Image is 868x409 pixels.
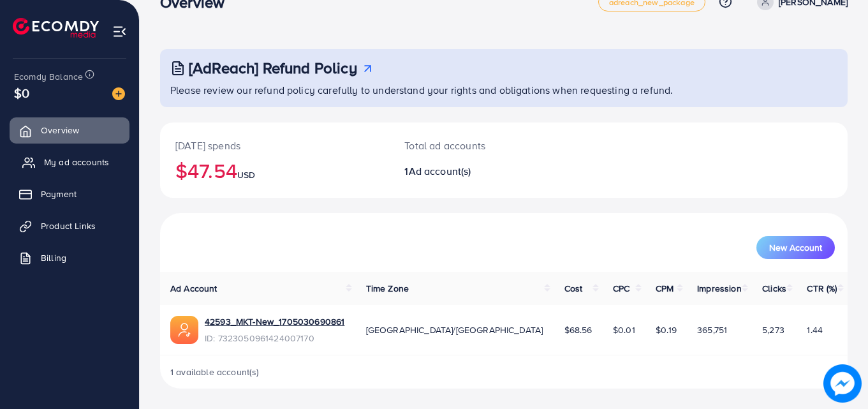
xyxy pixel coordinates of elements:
[170,316,198,344] img: ic-ads-acc.e4c84228.svg
[112,87,125,100] img: image
[41,251,66,264] span: Billing
[762,282,786,295] span: Clicks
[10,117,129,143] a: Overview
[205,332,344,345] span: ID: 7323050961424007170
[175,158,374,182] h2: $47.54
[10,245,129,271] a: Billing
[762,323,784,336] span: 5,273
[14,70,83,83] span: Ecomdy Balance
[656,282,673,295] span: CPM
[807,323,823,336] span: 1.44
[10,149,129,175] a: My ad accounts
[41,219,96,232] span: Product Links
[10,213,129,239] a: Product Links
[237,168,255,181] span: USD
[404,138,546,153] p: Total ad accounts
[366,282,409,295] span: Time Zone
[10,181,129,207] a: Payment
[205,315,344,328] a: 42593_MKT-New_1705030690861
[613,323,635,336] span: $0.01
[404,165,546,177] h2: 1
[189,59,357,77] h3: [AdReach] Refund Policy
[756,236,835,259] button: New Account
[13,18,99,38] img: logo
[656,323,677,336] span: $0.19
[366,323,543,336] span: [GEOGRAPHIC_DATA]/[GEOGRAPHIC_DATA]
[170,366,260,378] span: 1 available account(s)
[564,323,592,336] span: $68.56
[807,282,837,295] span: CTR (%)
[14,84,29,102] span: $0
[823,364,862,403] img: image
[697,282,742,295] span: Impression
[41,188,77,200] span: Payment
[41,124,79,137] span: Overview
[769,243,822,252] span: New Account
[112,24,127,39] img: menu
[175,138,374,153] p: [DATE] spends
[697,323,727,336] span: 365,751
[613,282,629,295] span: CPC
[170,282,217,295] span: Ad Account
[44,156,109,168] span: My ad accounts
[409,164,471,178] span: Ad account(s)
[564,282,583,295] span: Cost
[170,82,840,98] p: Please review our refund policy carefully to understand your rights and obligations when requesti...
